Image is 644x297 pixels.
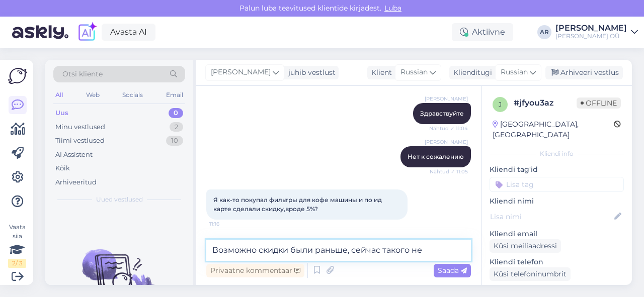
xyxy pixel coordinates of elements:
span: Nähtud ✓ 11:05 [430,168,468,175]
span: [PERSON_NAME] [425,138,468,146]
div: 2 [170,122,183,132]
div: juhib vestlust [284,67,336,78]
span: Otsi kliente [62,69,103,79]
a: [PERSON_NAME][PERSON_NAME] OÜ [555,24,638,40]
span: Saada [438,266,467,275]
span: j [499,101,502,108]
div: Klienditugi [449,67,492,78]
span: Russian [400,67,428,78]
div: Aktiivne [452,23,513,41]
p: Kliendi email [490,229,624,239]
span: [PERSON_NAME] [425,95,468,103]
span: Luba [381,4,405,13]
div: Minu vestlused [55,122,105,132]
div: Küsi meiliaadressi [490,239,561,253]
textarea: Возможно скидки были раньше, сейчас такого нет [206,240,471,261]
a: Avasta AI [102,24,155,41]
div: Klient [367,67,392,78]
div: Email [164,88,185,102]
p: Kliendi telefon [490,257,624,267]
div: Küsi telefoninumbrit [490,267,571,281]
div: [PERSON_NAME] [555,24,627,32]
div: Tiimi vestlused [55,136,105,146]
div: 0 [169,108,183,118]
img: Askly Logo [8,68,27,84]
div: Socials [120,88,145,102]
div: Arhiveeri vestlus [545,66,623,79]
div: Arhiveeritud [55,177,97,187]
span: Здравствуйте [420,110,464,117]
div: All [53,88,65,102]
span: Offline [577,97,621,109]
img: explore-ai [76,22,98,43]
span: Я как-то покупал фильтры для кофе машины и по ид карте сделали скидку,вроде 5%? [213,196,383,213]
span: Uued vestlused [96,195,143,204]
div: Kõik [55,163,70,173]
div: 2 / 3 [8,259,26,268]
span: Nähtud ✓ 11:04 [429,125,468,132]
div: [GEOGRAPHIC_DATA], [GEOGRAPHIC_DATA] [493,119,614,140]
div: AI Assistent [55,150,93,160]
span: Нет к сожалению [408,153,464,160]
p: Kliendi nimi [490,196,624,207]
span: 11:16 [209,220,247,228]
div: AR [537,25,551,39]
div: Web [84,88,102,102]
div: [PERSON_NAME] OÜ [555,32,627,40]
div: Kliendi info [490,149,624,158]
div: Uus [55,108,68,118]
div: Privaatne kommentaar [206,264,304,277]
span: Russian [501,67,528,78]
div: # jfyou3az [514,97,577,109]
div: 10 [166,136,183,146]
span: [PERSON_NAME] [211,67,271,78]
div: Vaata siia [8,223,26,268]
input: Lisa nimi [490,211,612,222]
input: Lisa tag [490,177,624,192]
p: Kliendi tag'id [490,164,624,175]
